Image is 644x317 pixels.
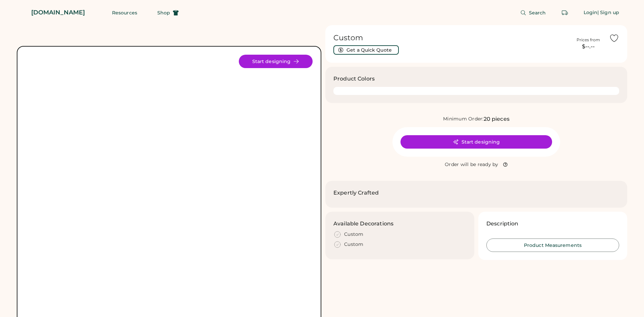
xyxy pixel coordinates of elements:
button: Search [512,6,554,19]
button: Shop [149,6,187,19]
div: $--.-- [572,43,605,51]
h3: Description [486,220,519,228]
div: Login [584,9,598,16]
button: Get a Quick Quote [333,45,399,55]
span: Search [529,10,546,15]
div: | Sign up [597,9,619,16]
button: Start designing [239,55,313,68]
h3: Available Decorations [333,220,393,228]
div: 20 pieces [484,115,509,123]
div: Prices from [577,37,600,43]
div: Minimum Order: [443,116,484,122]
div: Custom [344,231,364,238]
button: Start designing [400,135,552,149]
h3: Product Colors [333,75,375,83]
span: Shop [157,10,170,15]
button: Retrieve an order [558,6,572,19]
div: [DOMAIN_NAME] [31,8,85,17]
div: Order will be ready by [445,161,498,168]
h1: Custom [333,33,568,43]
button: Resources [104,6,145,19]
img: Rendered Logo - Screens [17,7,29,18]
h2: Expertly Crafted [333,189,379,197]
div: Custom [344,241,364,248]
button: Product Measurements [486,239,619,252]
